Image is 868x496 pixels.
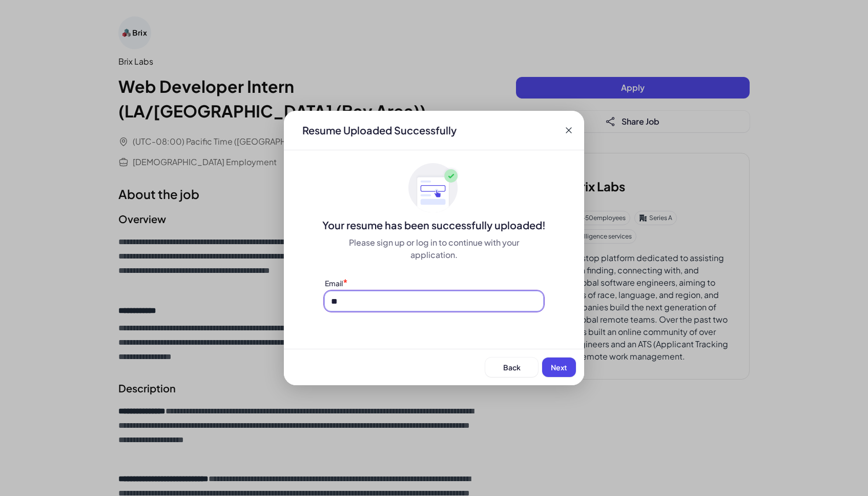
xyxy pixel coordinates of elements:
img: ApplyedMaskGroup3.svg [408,163,460,214]
span: Next [551,363,567,372]
div: Resume Uploaded Successfully [294,123,465,137]
div: Your resume has been successfully uploaded! [284,218,584,232]
button: Next [542,358,576,377]
label: Email [325,279,343,288]
span: Back [503,363,521,372]
button: Back [485,358,538,377]
div: Please sign up or log in to continue with your application. [325,236,543,261]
